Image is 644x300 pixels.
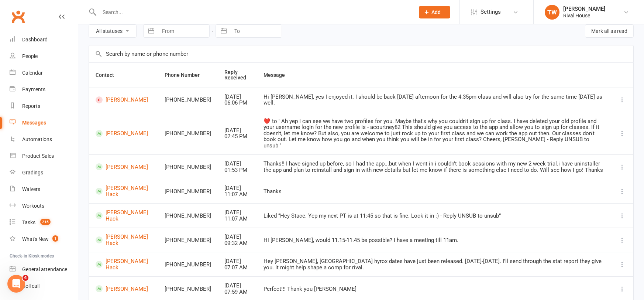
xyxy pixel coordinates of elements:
th: Message [257,63,611,88]
a: Reports [10,98,78,115]
a: [PERSON_NAME] [96,96,151,103]
div: 07:07 AM [224,265,251,271]
div: [DATE] [224,94,251,100]
div: Hey [PERSON_NAME], [GEOGRAPHIC_DATA] hyrox dates have just been released. [DATE]-[DATE]. I'll sen... [264,258,605,270]
div: [DATE] [224,161,251,167]
div: Thanks [264,188,605,195]
a: Calendar [10,65,78,81]
div: Gradings [22,170,43,175]
div: Automations [22,136,52,142]
div: Workouts [22,203,44,209]
a: What's New1 [10,231,78,248]
div: Thanks!! I have signed up before, so I had the app...but when I went in i couldn't book sessions ... [264,161,605,173]
button: Add [419,6,450,18]
a: Gradings [10,164,78,181]
div: Hi [PERSON_NAME], would 11.15-11.45 be possible? I have a meeting till 11am. [264,237,605,243]
a: Clubworx [9,7,27,26]
div: 11:07 AM [224,216,251,222]
a: [PERSON_NAME] Hack [96,258,151,270]
div: Liked “Hey Stace. Yep my next PT is at 11:45 so that is fine. Lock it in :) - Reply UNSUB to unsub” [264,213,605,219]
input: To [230,25,282,37]
div: 09:32 AM [224,240,251,246]
div: 01:53 PM [224,167,251,173]
a: Workouts [10,198,78,214]
div: [PHONE_NUMBER] [165,213,211,219]
div: [PHONE_NUMBER] [165,130,211,137]
a: [PERSON_NAME] Hack [96,234,151,246]
div: [DATE] [224,209,251,216]
div: What's New [22,236,49,242]
div: People [22,53,38,59]
div: Messages [22,120,46,126]
div: Rival House [563,12,605,19]
iframe: Intercom live chat [7,275,25,293]
a: People [10,48,78,65]
a: Waivers [10,181,78,198]
span: 215 [40,219,51,225]
div: [DATE] [224,283,251,289]
div: Perfect!!! Thank you [PERSON_NAME] [264,286,605,292]
th: Contact [89,63,158,88]
input: Search by name or phone number [89,45,633,62]
th: Phone Number [158,63,218,88]
div: [PHONE_NUMBER] [165,262,211,268]
a: [PERSON_NAME] [96,130,151,137]
div: Roll call [22,283,39,289]
div: [DATE] [224,185,251,191]
span: Settings [481,4,501,20]
span: 1 [52,235,58,242]
div: TW [545,5,559,20]
div: [DATE] [224,127,251,134]
div: 06:06 PM [224,100,251,106]
div: [PHONE_NUMBER] [165,164,211,170]
div: Payments [22,86,45,92]
div: General attendance [22,266,67,272]
a: Product Sales [10,148,78,164]
div: Product Sales [22,153,54,159]
a: General attendance kiosk mode [10,261,78,278]
a: Tasks 215 [10,214,78,231]
span: 4 [23,275,28,281]
div: [PERSON_NAME] [563,6,605,12]
div: 07:59 AM [224,289,251,295]
div: 11:07 AM [224,191,251,198]
div: 02:45 PM [224,133,251,140]
div: [DATE] [224,258,251,265]
div: Calendar [22,70,43,76]
a: Payments [10,81,78,98]
input: From [158,25,209,37]
div: [DATE] [224,234,251,240]
div: Reports [22,103,40,109]
a: [PERSON_NAME] [96,285,151,292]
div: Hi [PERSON_NAME], yes I enjoyed it. I should be back [DATE] afternoon for the 4.35pm class and wi... [264,94,605,106]
a: Dashboard [10,31,78,48]
a: Roll call [10,278,78,294]
a: [PERSON_NAME] [96,163,151,170]
th: Reply Received [218,63,257,88]
span: Add [432,9,441,15]
div: Waivers [22,186,40,192]
div: [PHONE_NUMBER] [165,188,211,195]
a: Automations [10,131,78,148]
div: Tasks [22,219,35,225]
a: [PERSON_NAME] Hack [96,209,151,222]
div: ​❤️​ to ' Ah yep I can see we have two profiles for you. Maybe that's why you couldn't sign up fo... [264,118,605,149]
div: [PHONE_NUMBER] [165,237,211,243]
a: [PERSON_NAME] Hack [96,185,151,197]
a: Messages [10,115,78,131]
input: Search... [97,7,409,17]
button: Mark all as read [585,24,634,38]
div: [PHONE_NUMBER] [165,286,211,292]
div: [PHONE_NUMBER] [165,97,211,103]
div: Dashboard [22,37,48,42]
